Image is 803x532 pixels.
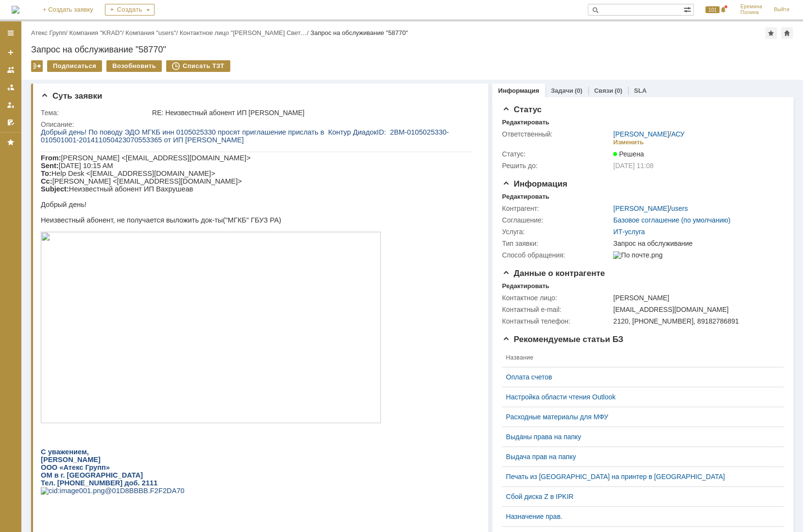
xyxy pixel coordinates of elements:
[502,317,611,325] div: Контактный телефон:
[502,335,623,344] span: Рекомендуемые статьи БЗ
[613,138,644,146] div: Изменить
[41,91,102,101] span: Суть заявки
[502,269,605,278] span: Данные о контрагенте
[41,120,476,128] div: Описание:
[506,433,772,441] a: Выданы права на папку
[502,251,611,259] div: Способ обращения:
[3,45,18,60] a: Создать заявку
[180,29,307,36] a: Контактное лицо "[PERSON_NAME] Свет…
[683,4,693,14] span: Расширенный поиск
[506,393,772,401] a: Настройка области чтения Outlook
[3,80,18,95] a: Заявки в моей ответственности
[502,179,567,189] span: Информация
[506,493,772,500] a: Сбой диска Z в IPKIR
[781,27,793,39] div: Сделать домашней страницей
[613,306,779,313] div: [EMAIL_ADDRESS][DOMAIN_NAME]
[105,4,154,16] div: Создать
[502,150,611,158] div: Статус:
[12,6,19,14] img: logo
[12,6,19,14] a: Перейти на домашнюю страницу
[502,162,611,170] div: Решить до:
[31,29,66,36] a: Атекс Групп
[502,130,611,138] div: Ответственный:
[125,29,179,36] div: /
[69,29,122,36] a: Компания "KRAD"
[506,453,772,461] a: Выдача прав на папку
[502,119,549,126] div: Редактировать
[502,306,611,313] div: Контактный e-mail:
[502,348,776,367] th: Название
[613,205,687,212] div: /
[502,228,611,236] div: Услуга:
[506,473,772,481] a: Печать из [GEOGRAPHIC_DATA] на принтер в [GEOGRAPHIC_DATA]
[180,29,310,36] div: /
[3,97,18,113] a: Мои заявки
[31,29,69,36] div: /
[506,513,772,520] a: Назначение прав.
[575,87,582,94] div: (0)
[613,240,779,247] div: Запрос на обслуживание
[502,193,549,201] div: Редактировать
[634,87,647,94] a: SLA
[613,162,653,170] span: [DATE] 11:08
[594,87,613,94] a: Связи
[613,130,684,138] div: /
[506,413,772,421] a: Расходные материалы для МФУ
[613,216,730,224] a: Базовое соглашение (по умолчанию)
[125,29,176,36] a: Компания "users"
[502,205,611,212] div: Контрагент:
[551,87,573,94] a: Задачи
[502,282,549,290] div: Редактировать
[613,294,779,302] div: [PERSON_NAME]
[502,105,541,114] span: Статус
[31,45,793,54] div: Запрос на обслуживание "58770"
[3,62,18,78] a: Заявки на командах
[613,251,662,259] img: По почте.png
[502,240,611,247] div: Тип заявки:
[615,87,622,94] div: (0)
[671,205,687,212] a: users
[152,109,474,117] div: RE: Неизвестный абонент ИП [PERSON_NAME]
[502,216,611,224] div: Соглашение:
[41,109,150,117] div: Тема:
[613,150,644,158] span: Решена
[310,29,408,36] div: Запрос на обслуживание "58770"
[613,130,669,138] a: [PERSON_NAME]
[740,10,762,16] span: Полина
[502,294,611,302] div: Контактное лицо:
[705,6,719,13] span: 101
[671,130,684,138] a: АСУ
[613,228,645,236] a: ИТ-услуга
[740,4,762,10] span: Еремина
[498,87,539,94] a: Информация
[31,60,43,72] div: Работа с массовостью
[613,317,779,325] div: 2120, [PHONE_NUMBER], 89182786891
[69,29,126,36] div: /
[506,373,772,381] a: Оплата счетов
[765,27,777,39] div: Добавить в избранное
[613,205,669,212] a: [PERSON_NAME]
[3,115,18,130] a: Мои согласования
